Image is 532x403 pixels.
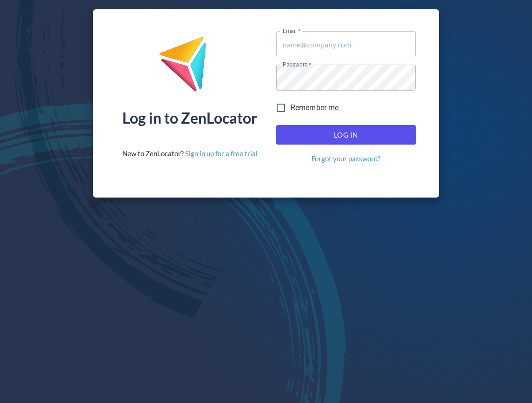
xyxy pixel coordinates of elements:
button: Log In [276,125,416,145]
span: Log In [286,129,406,141]
span: Remember me [291,102,339,113]
div: Log in to ZenLocator [122,111,257,126]
img: ZenLocator [159,36,221,99]
a: Forgot your password? [312,154,380,164]
a: Sign in up for a free trial [185,149,258,158]
input: name@company.com [276,31,416,57]
div: New to ZenLocator? [122,149,258,159]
